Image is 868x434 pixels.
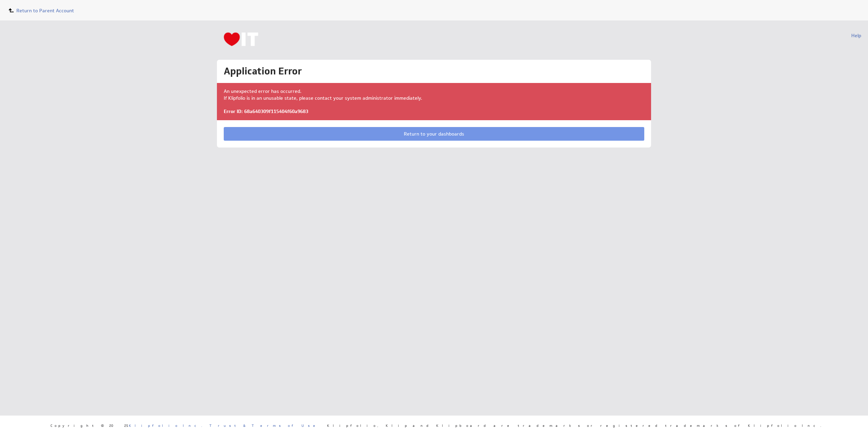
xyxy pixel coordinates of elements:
[224,88,644,95] p: An unexpected error has occurred.
[224,108,644,115] p: Error ID: 68a640309f115404f60a9683
[327,424,821,427] span: Klipfolio, Klip and Klipboard are trademarks or registered trademarks of Klipfolio Inc.
[851,32,861,39] a: Help
[50,424,202,427] span: Copyright © 2025
[129,423,202,428] a: Klipfolio Inc.
[7,6,15,14] img: to-parent.svg
[224,67,644,76] h1: Application Error
[16,8,74,14] span: Return to Parent Account
[224,95,644,102] p: If Klipfolio is in an unusable state, please contact your system administrator immediately.
[224,127,644,141] a: Return to your dashboards
[209,423,320,428] a: Trust & Terms of Use
[224,32,258,48] img: Klipfolio logo
[7,6,74,14] a: Return to Parent Account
